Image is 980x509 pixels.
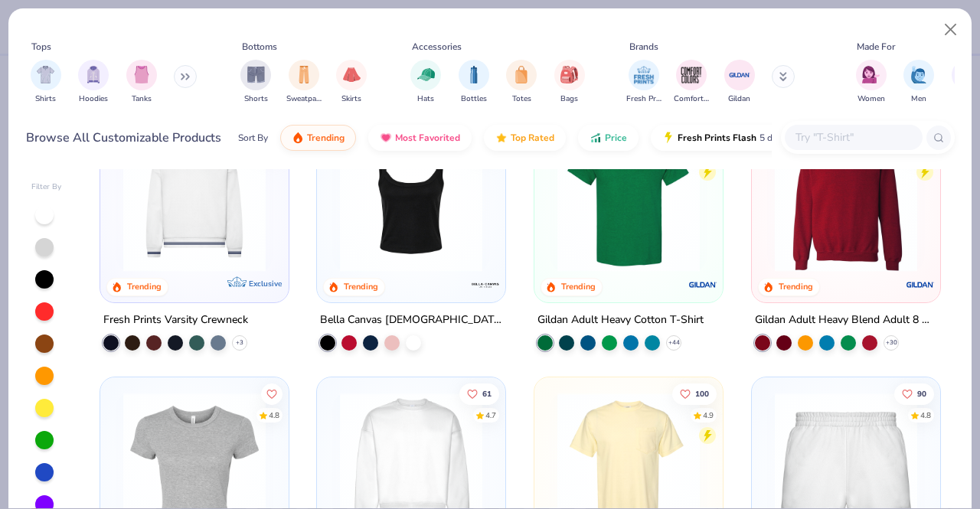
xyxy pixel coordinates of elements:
div: Made For [857,40,895,54]
input: Try "T-Shirt" [794,129,912,146]
div: filter for Bags [554,60,585,105]
div: filter for Hats [410,60,441,105]
button: Price [578,125,639,151]
div: Sort By [238,131,268,145]
button: filter button [286,60,322,105]
button: Like [460,383,500,405]
img: TopRated.gif [495,132,508,144]
img: Bella + Canvas logo [470,269,501,299]
img: Hoodies Image [85,66,102,83]
span: Shorts [244,93,268,105]
span: Tanks [132,93,152,105]
button: filter button [626,60,661,105]
button: filter button [554,60,585,105]
div: 4.9 [703,410,714,422]
img: most_fav.gif [380,132,392,144]
img: Sweatpants Image [296,66,312,83]
img: trending.gif [292,132,304,144]
div: 4.8 [920,410,931,422]
div: Tops [31,40,51,54]
div: filter for Comfort Colors [674,60,709,105]
div: Gildan Adult Heavy Blend Adult 8 Oz. 50/50 Fleece Crew [755,310,937,329]
div: filter for Shirts [31,60,61,105]
span: Shirts [35,93,56,105]
button: filter button [78,60,109,105]
img: Gildan logo [688,269,718,299]
div: Bella Canvas [DEMOGRAPHIC_DATA]' Micro Ribbed Scoop Tank [320,310,502,329]
button: filter button [903,60,934,105]
div: filter for Hoodies [78,60,109,105]
span: + 3 [236,338,243,347]
span: Top Rated [511,132,554,144]
div: filter for Fresh Prints [626,60,661,105]
span: 90 [917,390,926,398]
img: Bottles Image [465,66,482,83]
span: Sweatpants [286,93,322,105]
span: Price [605,132,627,144]
img: flash.gif [662,132,675,144]
img: Skirts Image [343,66,361,83]
span: + 30 [885,338,897,347]
img: 8af284bf-0d00-45ea-9003-ce4b9a3194ad [332,129,490,271]
span: 100 [695,390,709,398]
span: Fresh Prints Flash [678,132,756,144]
span: Bags [560,93,578,105]
img: Bags Image [560,66,577,83]
div: filter for Tanks [126,60,157,105]
span: Hoodies [79,93,108,105]
div: 4.7 [486,410,497,422]
img: Shirts Image [37,66,54,83]
span: Skirts [341,93,361,105]
button: filter button [674,60,709,105]
span: 5 day delivery [759,129,816,147]
div: filter for Skirts [336,60,367,105]
img: b6dde052-8961-424d-8094-bd09ce92eca4 [273,129,430,271]
button: filter button [410,60,441,105]
button: Most Favorited [368,125,472,151]
img: 4d4398e1-a86f-4e3e-85fd-b9623566810e [116,129,273,271]
img: c7b025ed-4e20-46ac-9c52-55bc1f9f47df [767,129,925,271]
button: filter button [31,60,61,105]
span: 61 [483,390,492,398]
span: Bottles [461,93,487,105]
button: Close [936,15,965,44]
button: Top Rated [484,125,566,151]
img: Tanks Image [133,66,150,83]
div: filter for Men [903,60,934,105]
img: Totes Image [513,66,530,83]
div: filter for Bottles [459,60,489,105]
div: filter for Gildan [724,60,755,105]
button: filter button [336,60,367,105]
span: Exclusive [248,278,281,288]
button: Like [894,383,934,405]
div: Accessories [412,40,462,54]
div: filter for Sweatpants [286,60,322,105]
img: db319196-8705-402d-8b46-62aaa07ed94f [550,129,707,271]
div: filter for Shorts [240,60,271,105]
button: Like [261,383,283,405]
img: Fresh Prints Image [632,64,655,86]
div: Filter By [31,181,62,193]
img: Gildan logo [905,269,936,299]
button: filter button [126,60,157,105]
button: Trending [280,125,356,151]
div: Gildan Adult Heavy Cotton T-Shirt [537,310,704,329]
button: Fresh Prints Flash5 day delivery [651,125,828,151]
img: Comfort Colors Image [680,64,703,86]
span: Totes [512,93,531,105]
span: Fresh Prints [626,93,661,105]
div: Brands [629,40,658,54]
img: Women Image [862,66,880,83]
img: Hats Image [417,66,435,83]
div: filter for Totes [506,60,537,105]
button: filter button [506,60,537,105]
span: + 44 [668,338,680,347]
span: Men [911,93,926,105]
span: Trending [307,132,345,144]
span: Comfort Colors [674,93,709,105]
div: Browse All Customizable Products [26,129,221,147]
button: filter button [724,60,755,105]
div: filter for Women [856,60,887,105]
img: Gildan Image [728,64,751,86]
div: Bottoms [242,40,277,54]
